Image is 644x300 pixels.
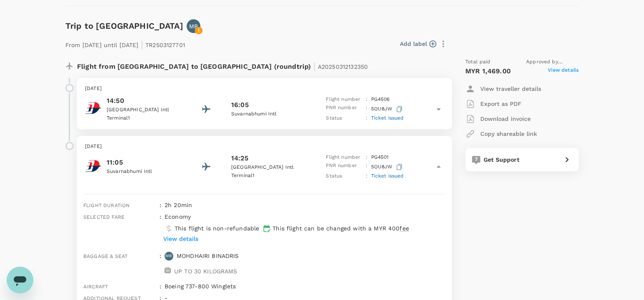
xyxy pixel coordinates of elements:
button: View traveller details [465,81,541,96]
p: MYR 1,469.00 [465,66,511,76]
span: Aircraft [83,284,108,290]
p: Suvarnabhumi Intl [231,110,306,118]
img: Malaysia Airlines [85,100,102,116]
p: PNR number [326,104,362,114]
div: : [156,209,161,248]
p: : [366,104,367,114]
p: Flight number [326,95,362,104]
span: Get Support [484,156,519,163]
img: Malaysia Airlines [85,157,102,174]
p: [GEOGRAPHIC_DATA] Intl [231,163,306,172]
p: PG 4506 [371,95,389,104]
p: : [366,95,367,104]
div: Boeing 737-800 Winglets [161,279,445,290]
p: UP TO 30 KILOGRAMS [174,267,237,275]
span: | [313,60,315,72]
div: : [156,197,161,209]
p: 5OU8JW [371,104,404,114]
p: Copy shareable link [480,130,537,138]
p: Suvarnabhumi Intl [107,167,182,176]
span: Selected fare [83,214,125,220]
p: : [366,162,367,172]
p: [DATE] [85,142,444,151]
button: Add label [400,40,436,48]
img: baggage-icon [165,267,171,273]
p: economy [165,212,191,221]
span: A20250312132350 [318,63,368,70]
p: View details [163,235,198,243]
p: 11:05 [107,157,182,167]
button: Download invoice [465,111,531,126]
p: Terminal 1 [107,114,182,122]
p: Status [326,172,362,180]
p: [DATE] [85,85,444,93]
p: This flight is non-refundable [175,224,259,232]
span: Total paid [465,58,491,66]
p: MOHDHAIRI BINADRIS [177,252,239,260]
p: This flight can be changed with a MYR 400 [272,224,409,232]
span: Ticket issued [371,115,404,121]
div: : [156,279,161,290]
button: Copy shareable link [465,126,537,141]
p: 14:50 [107,96,182,106]
span: Flight duration [83,202,130,208]
p: MB [189,22,198,30]
span: | [141,39,143,50]
p: Export as PDF [480,100,522,108]
p: From [DATE] until [DATE] TR2503127701 [65,36,185,51]
p: 14:25 [231,153,248,163]
span: View details [548,66,579,76]
div: : [156,248,161,279]
p: PG 4501 [371,153,389,162]
p: Download invoice [480,115,531,123]
h6: Trip to [GEOGRAPHIC_DATA] [65,19,183,32]
p: : [366,172,367,180]
iframe: Button to launch messaging window [7,267,33,293]
button: Export as PDF [465,96,522,111]
p: : [366,114,367,122]
p: PNR number [326,162,362,172]
p: : [366,153,367,162]
p: Flight from [GEOGRAPHIC_DATA] to [GEOGRAPHIC_DATA] (roundtrip) [77,58,368,73]
p: Terminal 1 [231,172,306,180]
span: Ticket issued [371,173,404,179]
p: 5OU8JW [371,162,404,172]
span: fee [399,225,409,232]
p: 2h 20min [165,201,445,209]
p: MB [165,253,172,259]
p: View traveller details [480,85,541,93]
button: View details [161,232,200,245]
p: Status [326,114,362,122]
p: Flight number [326,153,362,162]
p: 16:05 [231,100,249,110]
span: Baggage & seat [83,253,127,259]
p: [GEOGRAPHIC_DATA] Intl [107,106,182,114]
span: Approved by [526,58,579,66]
